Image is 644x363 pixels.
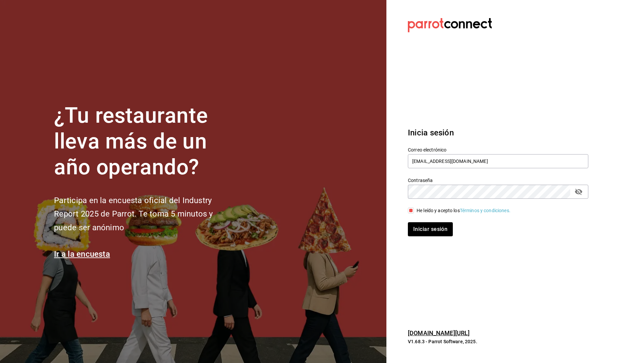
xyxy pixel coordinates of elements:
[408,147,588,152] label: Correo electrónico
[408,222,453,236] button: Iniciar sesión
[408,338,588,345] p: V1.68.3 - Parrot Software, 2025.
[408,329,470,337] a: [DOMAIN_NAME][URL]
[54,194,235,235] h2: Participa en la encuesta oficial del Industry Report 2025 de Parrot. Te toma 5 minutos y puede se...
[408,154,588,168] input: Ingresa tu correo electrónico
[408,127,588,139] h3: Inicia sesión
[54,103,235,180] h1: ¿Tu restaurante lleva más de un año operando?
[408,178,588,183] label: Contraseña
[417,207,511,214] div: He leído y acepto los
[460,208,511,213] a: Términos y condiciones.
[573,186,584,197] button: passwordField
[54,249,110,259] a: Ir a la encuesta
